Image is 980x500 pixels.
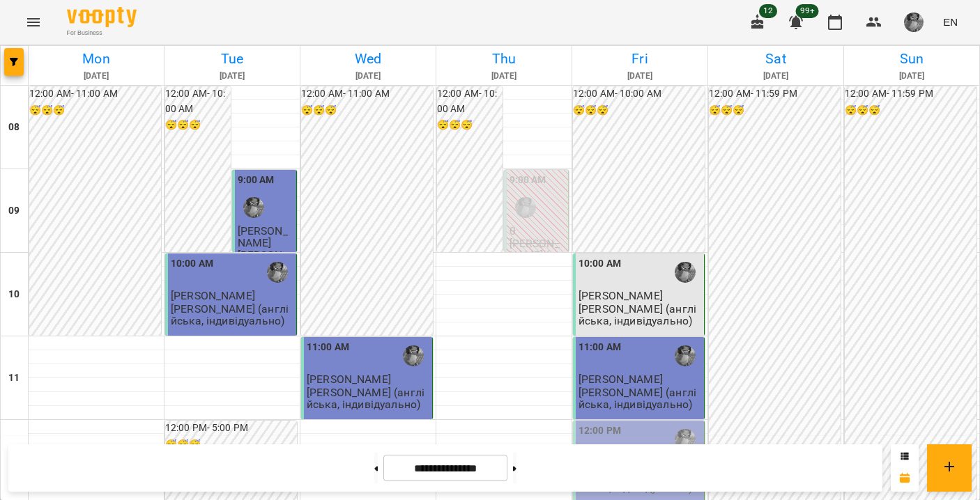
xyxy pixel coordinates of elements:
label: 9:00 AM [510,173,546,188]
h6: 12:00 AM - 11:00 AM [29,86,161,102]
h6: [DATE] [846,70,977,83]
img: Гомзяк Юлія Максимівна (а) [675,429,696,450]
img: Voopty Logo [67,7,137,27]
h6: Fri [574,48,705,70]
h6: [DATE] [438,70,569,83]
h6: 😴😴😴 [29,103,161,118]
span: [PERSON_NAME] [579,373,663,386]
h6: 😴😴😴 [301,103,433,118]
label: 10:00 AM [579,256,621,272]
h6: 😴😴😴 [165,118,231,133]
img: Гомзяк Юлія Максимівна (а) [243,197,264,218]
h6: 10 [8,287,20,302]
img: Гомзяк Юлія Максимівна (а) [403,345,424,366]
h6: [DATE] [710,70,841,83]
h6: 12:00 AM - 10:00 AM [573,86,705,102]
img: Гомзяк Юлія Максимівна (а) [267,262,288,283]
h6: 12:00 AM - 11:59 PM [845,86,977,102]
h6: [DATE] [303,70,434,83]
h6: 12:00 PM - 5:00 PM [165,421,297,436]
h6: 08 [8,120,20,135]
h6: Wed [303,48,434,70]
p: [PERSON_NAME] (англійська, індивідуально) [510,237,566,297]
p: [PERSON_NAME] (англійська, індивідуально) [307,386,429,411]
h6: 12:00 AM - 10:00 AM [437,86,503,116]
p: [PERSON_NAME] (англійська, індивідуально) [579,303,701,327]
span: [PERSON_NAME] [307,373,391,386]
h6: Sat [710,48,841,70]
h6: 09 [8,203,20,219]
h6: Tue [167,48,298,70]
label: 12:00 PM [579,423,621,439]
button: Menu [17,6,50,39]
h6: Thu [438,48,569,70]
img: d8a229def0a6a8f2afd845e9c03c6922.JPG [904,13,924,32]
h6: Sun [846,48,977,70]
h6: 😴😴😴 [437,118,503,133]
p: [PERSON_NAME] (англійська, індивідуально) [579,386,701,411]
p: 0 [510,225,566,237]
h6: 😴😴😴 [573,103,705,118]
span: [PERSON_NAME] [171,289,255,302]
h6: [DATE] [31,70,162,83]
h6: 12:00 AM - 11:00 AM [301,86,433,102]
span: For Business [67,29,137,38]
h6: 12:00 AM - 11:59 PM [709,86,841,102]
button: EN [937,9,963,35]
p: [PERSON_NAME] (англійська, індивідуально) [171,303,293,327]
h6: [DATE] [167,70,298,83]
span: [PERSON_NAME] [579,289,663,302]
span: [PERSON_NAME] [238,224,288,249]
label: 11:00 AM [307,340,349,355]
p: [PERSON_NAME] (англійська, індивідуально) [238,249,294,309]
span: EN [943,15,958,29]
h6: 12:00 AM - 10:00 AM [165,86,231,116]
label: 11:00 AM [579,340,621,355]
h6: 😴😴😴 [845,103,977,118]
h6: Mon [31,48,162,70]
img: Гомзяк Юлія Максимівна (а) [675,262,696,283]
span: 99+ [796,4,819,18]
img: Гомзяк Юлія Максимівна (а) [515,197,536,218]
h6: [DATE] [574,70,705,83]
h6: 😴😴😴 [709,103,841,118]
h6: 11 [8,370,20,386]
label: 9:00 AM [238,173,275,188]
img: Гомзяк Юлія Максимівна (а) [675,345,696,366]
span: 12 [759,4,777,18]
label: 10:00 AM [171,256,213,272]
